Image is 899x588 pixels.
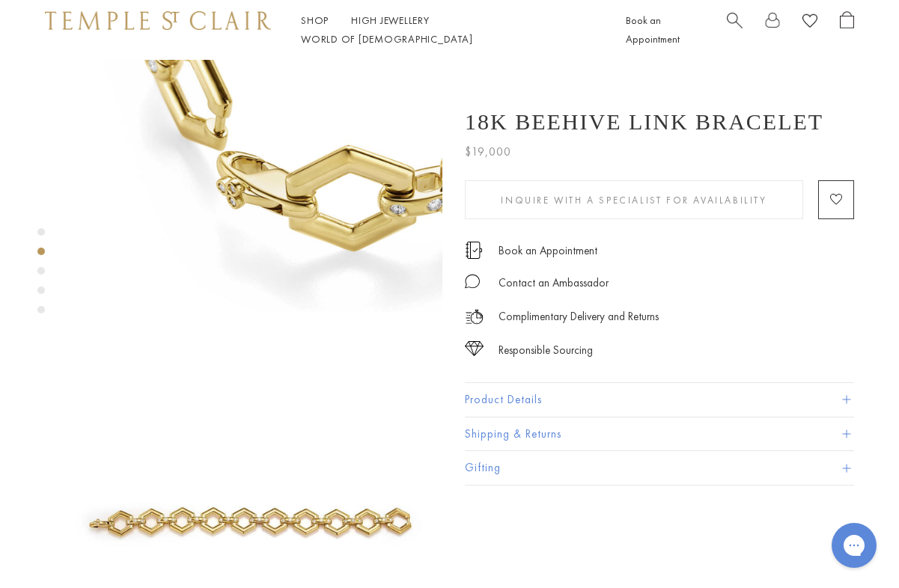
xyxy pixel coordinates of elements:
div: Contact an Ambassador [499,274,609,293]
a: Open Shopping Bag [840,11,854,49]
img: MessageIcon-01_2.svg [465,274,480,289]
a: ShopShop [301,13,329,27]
nav: Main navigation [301,11,592,49]
img: 18K Beehive Link Bracelet [75,18,442,312]
button: Shipping & Returns [465,417,854,451]
span: $19,000 [465,142,511,162]
iframe: Gorgias live chat messenger [824,518,884,573]
a: Book an Appointment [626,13,680,46]
p: Complimentary Delivery and Returns [499,307,659,326]
img: icon_appointment.svg [465,242,483,259]
a: Book an Appointment [499,242,597,259]
img: icon_delivery.svg [465,307,484,326]
a: View Wishlist [802,11,817,34]
button: Product Details [465,383,854,417]
a: High JewelleryHigh Jewellery [351,13,430,27]
img: icon_sourcing.svg [465,341,484,356]
h1: 18K Beehive Link Bracelet [465,109,823,135]
a: Search [727,11,743,49]
button: Inquire With A Specialist for Availability [465,180,803,219]
button: Gifting [465,451,854,485]
a: World of [DEMOGRAPHIC_DATA]World of [DEMOGRAPHIC_DATA] [301,32,472,46]
div: Product gallery navigation [37,224,45,325]
div: Responsible Sourcing [499,341,593,360]
span: Inquire With A Specialist for Availability [501,194,767,206]
img: Temple St. Clair [45,11,271,29]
